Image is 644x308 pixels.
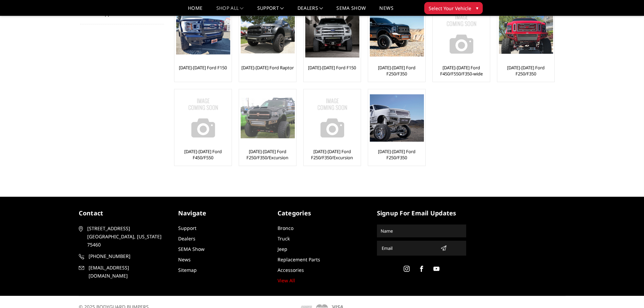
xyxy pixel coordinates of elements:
span: Select Your Vehicle [429,5,471,12]
a: Jeep [278,246,287,252]
img: No Image [176,91,230,145]
h5: contact [79,209,168,218]
a: [DATE]-[DATE] Ford F250/F350/Excursion [241,148,294,161]
a: [DATE]-[DATE] Ford F150 [308,65,356,71]
a: [DATE]-[DATE] Ford Raptor [241,65,294,71]
a: SEMA Show [336,6,366,16]
span: [EMAIL_ADDRESS][DOMAIN_NAME] [89,264,167,280]
a: View All [278,277,295,284]
a: News [178,256,191,263]
a: [DATE]-[DATE] Ford F150 [179,65,227,71]
h5: signup for email updates [377,209,466,218]
h5: Navigate [178,209,267,218]
a: Support [178,225,196,231]
a: [DATE]-[DATE] Ford F250/F350 [499,65,553,77]
a: [DATE]-[DATE] Ford F250/F350 [370,65,424,77]
a: Bronco [278,225,293,231]
a: News [379,6,393,16]
a: [PHONE_NUMBER] [79,252,168,260]
a: Truck [278,235,290,242]
span: [STREET_ADDRESS] [GEOGRAPHIC_DATA], [US_STATE] 75460 [87,224,166,249]
a: [DATE]-[DATE] Ford F450/F550/F350-wide [434,65,488,77]
span: ▾ [476,4,478,11]
input: Name [378,226,465,236]
a: [DATE]-[DATE] Ford F250/F350/Excursion [305,148,359,161]
a: SEMA Show [178,246,205,252]
a: Replacement Parts [278,256,320,263]
button: Select Your Vehicle [424,2,483,14]
img: No Image [434,7,488,61]
a: [DATE]-[DATE] Ford F250/F350 [370,148,424,161]
a: No Image [434,7,488,61]
a: [EMAIL_ADDRESS][DOMAIN_NAME] [79,264,168,280]
h5: Categories [278,209,367,218]
span: [PHONE_NUMBER] [89,252,167,260]
a: Home [188,6,202,16]
a: Dealers [297,6,323,16]
a: Dealers [178,235,195,242]
a: Support [257,6,284,16]
a: shop all [216,6,244,16]
img: No Image [305,91,359,145]
a: Sitemap [178,267,197,273]
input: Email [379,243,438,254]
a: [DATE]-[DATE] Ford F450/F550 [176,148,230,161]
a: Accessories [278,267,304,273]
